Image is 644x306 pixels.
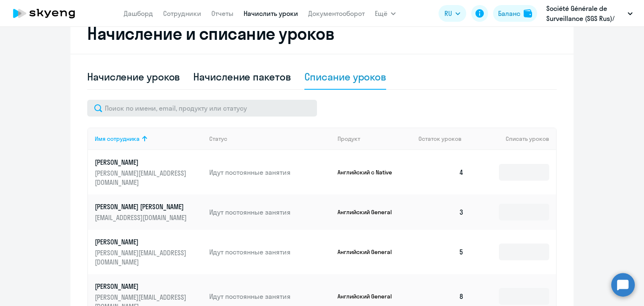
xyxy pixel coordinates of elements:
[209,292,331,301] p: Идут постоянные занятия
[95,158,189,167] p: [PERSON_NAME]
[412,230,470,274] td: 5
[95,237,189,246] p: [PERSON_NAME]
[338,248,400,256] p: Английский General
[470,127,556,150] th: Списать уроков
[546,3,624,23] p: Société Générale de Surveillance (SGS Rus)/СЖС Россия, постоплата
[338,208,400,216] p: Английский General
[418,135,470,143] div: Остаток уроков
[338,169,400,176] p: Английский с Native
[418,135,462,143] span: Остаток уроков
[244,9,298,18] a: Начислить уроки
[95,213,189,222] p: [EMAIL_ADDRESS][DOMAIN_NAME]
[87,70,180,83] div: Начисление уроков
[87,23,557,44] h2: Начисление и списание уроков
[95,202,203,222] a: [PERSON_NAME] [PERSON_NAME][EMAIL_ADDRESS][DOMAIN_NAME]
[375,5,396,22] button: Ещё
[211,9,234,18] a: Отчеты
[95,282,189,291] p: [PERSON_NAME]
[87,100,317,117] input: Поиск по имени, email, продукту или статусу
[95,202,189,211] p: [PERSON_NAME] [PERSON_NAME]
[338,293,400,300] p: Английский General
[524,9,532,18] img: balance
[493,5,537,22] button: Балансbalance
[95,248,189,267] p: [PERSON_NAME][EMAIL_ADDRESS][DOMAIN_NAME]
[542,3,637,23] button: Société Générale de Surveillance (SGS Rus)/СЖС Россия, постоплата
[95,158,203,187] a: [PERSON_NAME][PERSON_NAME][EMAIL_ADDRESS][DOMAIN_NAME]
[95,135,203,143] div: Имя сотрудника
[304,70,387,83] div: Списание уроков
[95,135,140,143] div: Имя сотрудника
[444,8,452,18] span: RU
[209,247,331,257] p: Идут постоянные занятия
[338,135,360,143] div: Продукт
[95,237,203,267] a: [PERSON_NAME][PERSON_NAME][EMAIL_ADDRESS][DOMAIN_NAME]
[209,168,331,177] p: Идут постоянные занятия
[498,8,520,18] div: Баланс
[338,135,412,143] div: Продукт
[375,8,387,18] span: Ещё
[124,9,153,18] a: Дашборд
[163,9,201,18] a: Сотрудники
[412,194,470,230] td: 3
[209,135,331,143] div: Статус
[439,5,466,22] button: RU
[308,9,365,18] a: Документооборот
[209,207,331,217] p: Идут постоянные занятия
[95,169,189,187] p: [PERSON_NAME][EMAIL_ADDRESS][DOMAIN_NAME]
[193,70,291,83] div: Начисление пакетов
[412,150,470,194] td: 4
[209,135,227,143] div: Статус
